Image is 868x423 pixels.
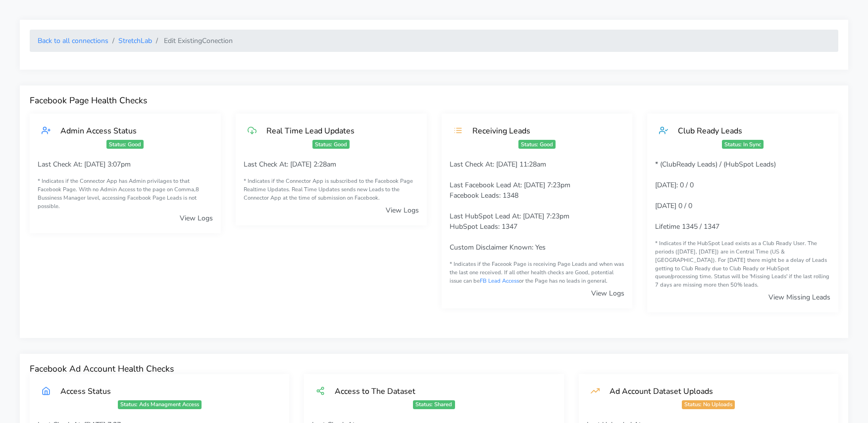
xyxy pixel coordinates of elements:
span: Custom Disclaimer Known: Yes [450,243,546,252]
div: Real Time Lead Updates [256,126,415,136]
a: View Logs [386,206,419,215]
p: Last Check At: [DATE] 3:07pm [38,159,213,169]
div: Receiving Leads [462,126,621,136]
span: Status: Good [312,140,350,149]
span: * Indicates if the HubSpot Lead exists as a Club Ready User. The periods ([DATE], [DATE]) are in ... [655,240,829,289]
small: * Indicates if the Connector App is subscribed to the Facebook Page Realtime Updates. Real Time U... [244,177,419,202]
a: View Missing Leads [768,293,830,302]
span: * (ClubReady Leads) / (HubSpot Leads) [655,160,776,169]
span: Lifetime 1345 / 1347 [655,222,719,231]
span: Last Facebook Lead At: [DATE] 7:23pm [450,180,570,190]
a: View Logs [591,289,624,298]
span: Status: Ads Managment Access [118,400,202,409]
small: * Indicates if the Connector App has Admin privilages to that Facebook Page. With no Admin Access... [38,177,213,211]
span: Facebook Leads: 1348 [450,191,518,200]
div: Access to The Dataset [325,386,552,396]
span: Status: No Uploads [682,400,735,409]
a: Back to all connections [38,36,108,45]
h4: Facebook Ad Account Health Checks [30,364,838,374]
span: HubSpot Leads: 1347 [450,222,517,231]
div: Ad Account Dataset Uploads [600,386,826,396]
li: Edit Existing Conection [152,36,233,46]
span: * Indicates if the Faceook Page is receiving Page Leads and when was the last one received. If al... [450,260,624,285]
span: Last HubSpot Lead At: [DATE] 7:23pm [450,211,569,221]
span: [DATE]: 0 / 0 [655,180,694,190]
div: Club Ready Leads [668,126,826,136]
span: Last Check At: [DATE] 11:28am [450,160,546,169]
a: View Logs [180,213,213,223]
span: Status: Good [106,140,144,149]
p: Last Check At: [DATE] 2:28am [244,159,419,169]
div: Access Status [51,386,277,396]
span: Status: In Sync [722,140,764,149]
span: [DATE] 0 / 0 [655,201,692,211]
h4: Facebook Page Health Checks [30,95,838,106]
span: Status: Good [518,140,556,149]
nav: breadcrumb [30,30,838,52]
a: StretchLab [118,36,152,45]
div: Admin Access Status [51,126,209,136]
a: FB Lead Access [480,277,519,285]
span: Status: Shared [413,400,455,409]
